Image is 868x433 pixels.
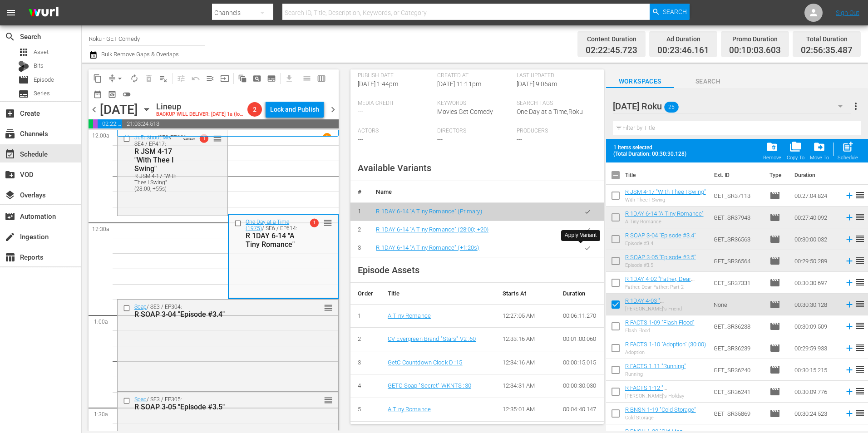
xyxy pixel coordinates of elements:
svg: Add to Schedule [844,191,854,201]
div: Copy To [787,155,804,161]
td: 00:30:30.697 [791,272,841,294]
span: 02:22:45.723 [98,119,122,128]
div: Promo Duration [729,33,781,45]
td: GET_SR36564 [710,250,766,272]
td: 00:29:50.289 [791,250,841,272]
td: 00:30:30.128 [791,294,841,315]
span: folder_copy [789,141,802,153]
span: Asset [34,48,49,57]
td: GET_SR37331 [710,272,766,294]
span: 2 [247,106,262,113]
span: Search [5,31,15,42]
div: R JSM 4-17 "With Thee I Swing" [134,147,179,173]
div: [PERSON_NAME]'s Friend [625,306,707,312]
a: Sign Out [836,9,859,16]
a: R SOAP 3-05 "Episode #3.5" [625,254,696,261]
div: Ad Duration [657,33,709,45]
td: 12:27:05 AM [495,304,556,328]
a: R FACTS 1-11 "Running" [625,363,686,369]
span: Create Search Block [250,71,264,86]
div: Move To [810,155,829,161]
span: menu [5,7,16,18]
span: Loop Content [127,71,142,86]
span: [DATE] 11:11pm [437,80,481,88]
div: Father, Dear Father: Part 2 [625,284,707,290]
a: A Tiny Romance [388,406,431,413]
svg: Add to Schedule [844,300,854,310]
span: date_range_outlined [93,90,102,99]
span: Series [18,89,29,99]
span: reorder [323,218,332,228]
span: autorenew_outlined [130,74,139,83]
p: 1 [325,134,329,141]
span: Clear Lineup [156,71,171,86]
th: Title [380,283,495,305]
span: Update Metadata from Key Asset [217,71,232,86]
span: (Total Duration: 00:30:30.128) [613,151,690,157]
span: reorder [854,364,865,375]
span: 1 [200,134,208,143]
a: Soap [134,304,147,310]
span: Copy Lineup [90,71,105,86]
span: VOD [5,169,15,180]
span: Workspaces [606,76,674,87]
svg: Add to Schedule [844,321,854,331]
th: Duration [789,162,843,188]
span: Move Item To Workspace [807,138,832,163]
td: GET_SR36239 [710,337,766,359]
td: 5 [350,398,380,421]
p: EP221 [171,134,187,141]
span: reorder [854,342,865,353]
span: 00:10:03.603 [93,119,98,128]
span: Episode [769,408,780,419]
span: Directors [437,128,512,135]
span: Asset [18,47,29,58]
a: Soap [134,396,147,403]
span: [DATE] 9:06am [517,80,557,88]
th: Order [350,283,380,305]
span: 00:10:03.603 [729,45,781,56]
button: reorder [324,395,333,404]
span: post_add [842,141,854,153]
td: 00:01:00.060 [556,328,604,351]
a: Just Shoot Me [134,134,170,141]
td: 12:34:16 AM [495,351,556,374]
td: 00:30:24.523 [791,403,841,424]
span: Week Calendar View [314,71,329,86]
span: Episode Assets [358,265,419,276]
div: / SE3 / EP305: [134,396,293,411]
div: Episode #3.5 [625,262,696,268]
svg: Add to Schedule [844,212,854,222]
span: Fill episodes with ad slates [203,71,217,86]
td: 1 [350,202,369,221]
span: Month Calendar View [90,87,105,102]
span: Search [674,76,742,87]
div: Episode #3.4 [625,241,696,246]
button: reorder [323,218,332,227]
span: reorder [854,277,865,288]
div: [DATE] Roku [613,93,851,119]
a: GetC Countdown Clock D :15 [388,359,463,366]
div: Total Duration [801,33,853,45]
div: Bits [18,61,29,72]
span: reorder [854,320,865,331]
td: 2 [350,328,380,351]
span: reorder [854,386,865,397]
span: reorder [324,303,333,313]
span: One Day at a Time,Roku [517,108,583,115]
span: 1 items selected [613,144,690,151]
span: Episode [769,190,780,201]
span: --- [517,136,522,143]
span: reorder [854,408,865,418]
span: Schedule [5,149,15,160]
a: R 1DAY 4-03 "[PERSON_NAME]'s Friend" [625,297,691,311]
span: Actors [358,128,433,135]
td: 12:34:31 AM [495,374,556,398]
span: Episode [769,321,780,332]
span: Episode [34,75,54,84]
td: GET_SR37113 [710,185,766,207]
span: reorder [213,133,222,143]
span: Last Updated [517,72,592,79]
div: / SE6 / EP614: [246,219,300,249]
span: Available Variants [358,162,431,173]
